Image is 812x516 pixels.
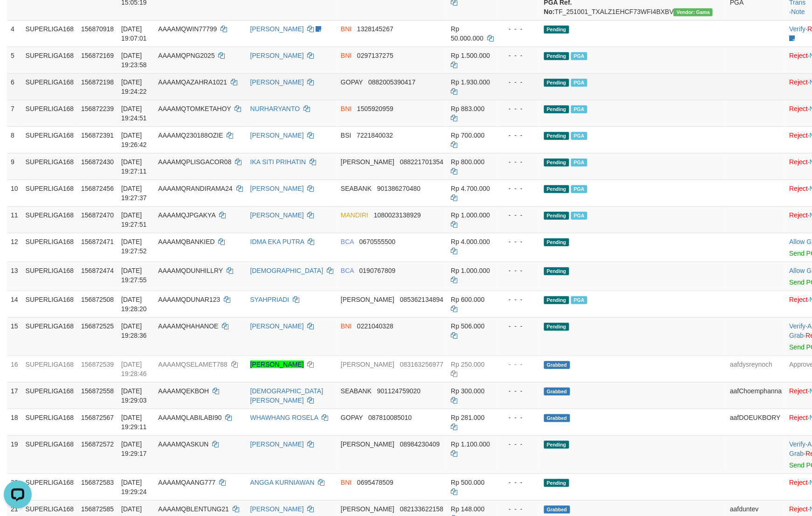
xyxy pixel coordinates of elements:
span: AAAAMQ230188OZIE [158,132,223,139]
a: [PERSON_NAME] [250,185,304,192]
div: - - - [501,131,537,140]
a: [PERSON_NAME] [250,52,304,59]
div: - - - [501,478,537,487]
td: SUPERLIGA168 [22,382,78,409]
button: Open LiveChat chat widget [4,4,32,32]
td: 9 [7,153,22,180]
span: Pending [544,267,569,275]
span: Rp 1.930.000 [451,78,490,86]
span: Marked by aafheankoy [571,159,587,167]
span: [DATE] 19:29:24 [121,479,147,495]
div: - - - [501,439,537,449]
span: [DATE] 19:24:22 [121,78,147,95]
div: - - - [501,295,537,304]
a: [PERSON_NAME] [250,505,304,513]
a: ANGGA KURNIAWAN [250,479,315,486]
span: [DATE] 19:07:01 [121,25,147,42]
span: BCA [341,267,354,274]
span: Pending [544,52,569,60]
td: 10 [7,180,22,206]
td: 11 [7,206,22,233]
span: 156872470 [81,211,114,219]
span: Copy 087810085010 to clipboard [368,414,412,421]
a: [PERSON_NAME] [250,440,304,448]
span: Marked by aafchhiseyha [571,52,587,60]
span: Rp 1.500.000 [451,52,490,59]
div: - - - [501,504,537,514]
span: Copy 08984230409 to clipboard [400,440,440,448]
span: [DATE] 19:27:52 [121,238,147,255]
span: 156872558 [81,387,114,395]
span: Rp 50.000.000 [451,25,483,42]
span: AAAAMQRANDIRAMA24 [158,185,232,192]
span: Rp 300.000 [451,387,484,395]
a: Reject [790,52,808,59]
span: Rp 281.000 [451,414,484,421]
span: [DATE] 19:29:11 [121,414,147,431]
td: 16 [7,356,22,382]
span: BNI [341,322,351,330]
span: [DATE] 19:27:55 [121,267,147,284]
span: AAAAMQEKBOH [158,387,209,395]
a: [PERSON_NAME] [250,322,304,330]
div: - - - [501,237,537,246]
span: SEABANK [341,387,372,395]
span: AAAAMQWIN77799 [158,25,217,33]
div: - - - [501,321,537,331]
a: IKA SITI PRIHATIN [250,158,306,166]
span: [DATE] 19:29:17 [121,440,147,457]
td: 14 [7,291,22,317]
span: Pending [544,26,569,34]
td: SUPERLIGA168 [22,317,78,356]
a: Reject [790,132,808,139]
span: Grabbed [544,361,570,369]
span: BCA [341,238,354,245]
span: Copy 901386270480 to clipboard [377,185,420,192]
span: Rp 700.000 [451,132,484,139]
span: SEABANK [341,185,372,192]
td: aafChoemphanna [726,382,785,409]
span: [PERSON_NAME] [341,440,394,448]
td: 19 [7,435,22,474]
a: Note [791,8,805,15]
span: Rp 506.000 [451,322,484,330]
span: [PERSON_NAME] [341,296,394,303]
span: 156872169 [81,52,114,59]
span: [PERSON_NAME] [341,361,394,368]
a: Reject [790,479,808,486]
a: [PERSON_NAME] [250,211,304,219]
span: 156872585 [81,505,114,513]
span: Rp 4.700.000 [451,185,490,192]
td: 8 [7,126,22,153]
a: Verify [790,322,806,330]
span: [DATE] 19:27:37 [121,185,147,202]
span: MANDIRI [341,211,368,219]
span: Marked by aafheankoy [571,296,587,304]
span: AAAAMQAZAHRA1021 [158,78,227,86]
span: Copy 1328145267 to clipboard [357,25,393,33]
span: Pending [544,212,569,220]
span: AAAAMQTOMKETAHOY [158,105,231,112]
span: AAAAMQDUNHILLRY [158,267,223,274]
span: BNI [341,479,351,486]
td: SUPERLIGA168 [22,291,78,317]
span: 156872471 [81,238,114,245]
div: - - - [501,386,537,396]
span: [PERSON_NAME] [341,505,394,513]
span: 156872474 [81,267,114,274]
span: AAAAMQAANG777 [158,479,215,486]
a: [DEMOGRAPHIC_DATA][PERSON_NAME] [250,387,323,404]
a: [PERSON_NAME] [250,361,304,368]
td: 20 [7,474,22,500]
span: 156872583 [81,479,114,486]
td: 7 [7,100,22,126]
a: Reject [790,505,808,513]
td: 17 [7,382,22,409]
span: 156870918 [81,25,114,33]
span: Pending [544,238,569,246]
span: BNI [341,105,351,112]
td: aafdysreynoch [726,356,785,382]
span: 156872239 [81,105,114,112]
td: SUPERLIGA168 [22,153,78,180]
span: [DATE] 19:28:46 [121,361,147,377]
